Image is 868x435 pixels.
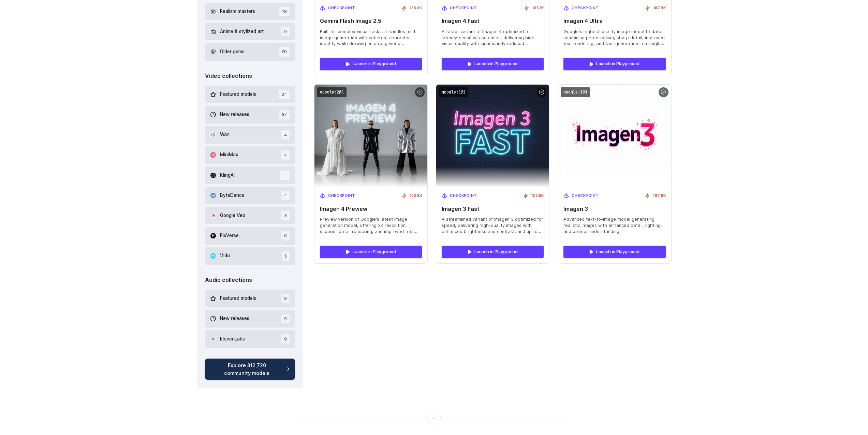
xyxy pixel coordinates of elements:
code: google:1@1 [561,87,590,97]
a: Explore 312,720 community models [205,359,295,380]
span: 9 [281,294,290,303]
code: google:1@2 [439,87,468,97]
button: Google Veo 3 [205,207,295,224]
button: MiniMax 4 [205,146,295,164]
span: 9 [281,314,290,323]
span: 122.8K [410,193,422,199]
span: Anime & stylized art [220,28,264,35]
button: PixVerse 6 [205,227,295,244]
button: Vidu 5 [205,247,295,265]
div: Video collections [205,72,295,81]
span: A faster variant of Imagen 4 optimized for latency-sensitive use cases, delivering high visual qu... [442,29,544,47]
span: Vidu [220,252,230,260]
button: New releases 9 [205,310,295,328]
a: Launch in Playground [442,58,544,70]
span: 20 [279,47,290,56]
a: Launch in Playground [563,58,665,70]
span: A streamlined variant of Imagen 3 optimized for speed, delivering high-quality images with enhanc... [442,216,544,235]
button: Featured models 24 [205,86,295,103]
a: Launch in Playground [442,246,544,258]
span: 6 [281,231,290,240]
button: ElevenLabs 9 [205,330,295,348]
span: Built for complex visual tasks, it handles multi-image generation with coherent character identit... [320,29,422,47]
span: Wan [220,131,230,139]
span: Realism masters [220,8,255,15]
span: Preview version of Google's latest image generation model, offering 2K resolution, superior detai... [320,216,422,235]
img: Imagen 3 Fast [436,85,549,187]
button: Wan 4 [205,126,295,144]
span: 4 [281,191,290,200]
span: Featured models [220,91,256,98]
span: 133.8K [410,5,422,11]
span: KlingAI [220,172,235,179]
span: Featured models [220,295,256,302]
span: 197.6K [653,193,666,199]
span: Imagen 3 [563,206,665,212]
span: MiniMax [220,151,238,159]
span: 37 [279,110,290,119]
span: 18 [279,7,290,16]
span: 165.1K [532,5,544,11]
span: Imagen 4 Fast [442,18,544,24]
button: ByteDance 4 [205,187,295,204]
span: ElevenLabs [220,335,245,343]
span: Imagen 4 Ultra [563,18,665,24]
span: 9 [281,27,290,36]
span: Checkpoint [328,5,355,11]
a: Launch in Playground [320,246,422,258]
span: 9 [281,334,290,344]
span: Imagen 4 Preview [320,206,422,212]
span: Google Veo [220,212,245,219]
span: 3 [281,211,290,220]
span: 24 [279,90,290,99]
button: Older gems 20 [205,43,295,60]
span: Gemini Flash Image 2.5 [320,18,422,24]
span: Checkpoint [450,5,477,11]
button: Featured models 9 [205,290,295,307]
span: 4 [281,150,290,160]
span: 187.9K [653,5,666,11]
span: 4 [281,130,290,140]
button: KlingAI 11 [205,166,295,184]
span: 11 [280,171,290,180]
img: Imagen 4 Preview [314,85,427,187]
span: Checkpoint [450,193,477,199]
span: Imagen 3 Fast [442,206,544,212]
code: google:2@1 [317,87,347,97]
span: Google's highest-quality image model to date, combining photorealism, sharp detail, improved text... [563,29,665,47]
span: Older gems [220,48,245,56]
span: PixVerse [220,232,239,240]
span: Advanced text-to-image model generating realistic images with enhanced detail, lighting, and prom... [563,216,665,235]
a: Launch in Playground [563,246,665,258]
span: 102.5K [531,193,544,199]
span: Checkpoint [328,193,355,199]
button: New releases 37 [205,106,295,123]
span: Checkpoint [572,5,599,11]
span: New releases [220,315,249,322]
span: 5 [282,251,290,261]
span: Checkpoint [572,193,599,199]
a: Launch in Playground [320,58,422,70]
span: New releases [220,111,249,118]
div: Audio collections [205,276,295,285]
img: Imagen 3 [558,85,671,187]
span: ByteDance [220,192,245,199]
button: Anime & stylized art 9 [205,23,295,40]
button: Realism masters 18 [205,3,295,20]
